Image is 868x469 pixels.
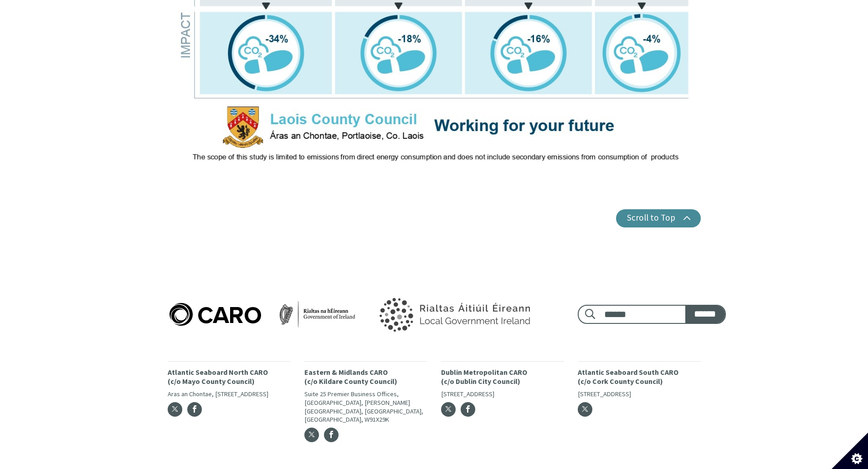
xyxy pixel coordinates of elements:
a: Twitter [578,402,592,417]
a: Facebook [324,428,339,442]
p: Suite 25 Premier Business Offices, [GEOGRAPHIC_DATA], [PERSON_NAME][GEOGRAPHIC_DATA], [GEOGRAPHIC... [304,390,427,424]
p: Eastern & Midlands CARO (c/o Kildare County Council) [304,368,427,387]
button: Scroll to Top [616,209,701,227]
a: Facebook [187,402,202,417]
button: Set cookie preferences [832,433,868,469]
img: Caro logo [168,301,357,328]
a: Twitter [168,402,182,417]
p: [STREET_ADDRESS] [441,390,564,398]
p: Atlantic Seaboard North CARO (c/o Mayo County Council) [168,368,291,387]
a: Facebook [461,402,475,417]
a: Twitter [304,428,319,442]
p: Atlantic Seaboard South CARO (c/o Cork County Council) [578,368,701,387]
p: [STREET_ADDRESS] [578,390,701,398]
a: Twitter [441,402,456,417]
p: Dublin Metropolitan CARO (c/o Dublin City Council) [441,368,564,387]
p: Aras an Chontae, [STREET_ADDRESS] [168,390,291,398]
img: Government of Ireland logo [359,286,548,343]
